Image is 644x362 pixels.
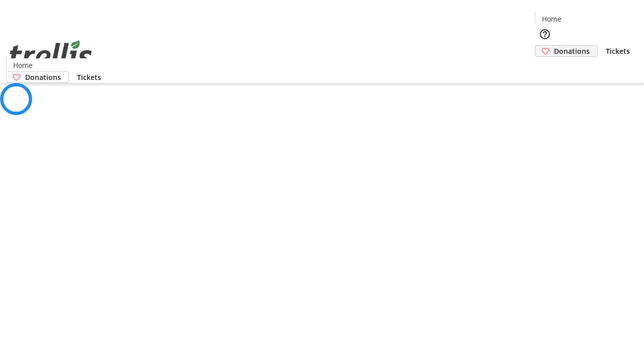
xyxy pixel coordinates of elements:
[535,14,568,24] a: Home
[535,45,598,57] a: Donations
[542,14,561,24] span: Home
[554,46,590,56] span: Donations
[598,46,638,56] a: Tickets
[535,24,555,44] button: Help
[6,71,69,83] a: Donations
[535,57,555,77] button: Cart
[6,29,96,79] img: Orient E2E Organization J4J3ysvf7O's Logo
[25,72,61,82] span: Donations
[606,46,630,56] span: Tickets
[69,72,109,82] a: Tickets
[13,60,33,70] span: Home
[7,60,39,70] a: Home
[77,72,101,82] span: Tickets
